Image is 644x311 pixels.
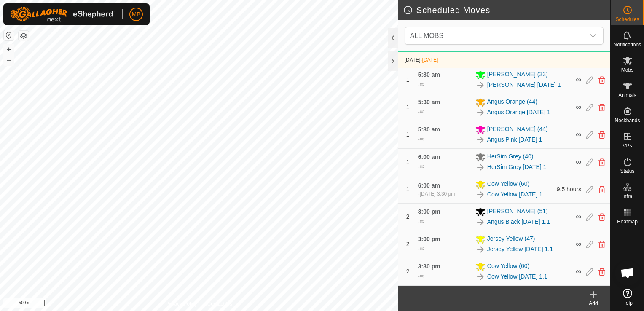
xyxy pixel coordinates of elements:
[406,241,410,247] span: 2
[420,217,424,225] span: ∞
[576,158,581,166] span: ∞
[420,135,424,142] span: ∞
[418,216,424,226] div: -
[622,194,632,199] span: Infra
[10,7,115,22] img: Gallagher Logo
[420,163,424,170] span: ∞
[406,76,410,83] span: 1
[487,272,547,281] a: Cow Yellow [DATE] 1.1
[614,42,641,47] span: Notifications
[4,30,14,40] button: Reset Map
[418,71,440,78] span: 5:30 am
[420,191,455,197] span: [DATE] 3:30 pm
[487,180,529,190] span: Cow Yellow (60)
[487,70,548,80] span: [PERSON_NAME] (33)
[418,107,424,117] div: -
[475,272,486,282] img: To
[407,27,585,44] span: ALL MOBS
[406,268,410,275] span: 2
[614,118,640,123] span: Neckbands
[207,300,232,308] a: Contact Us
[576,240,581,248] span: ∞
[420,272,424,279] span: ∞
[19,31,29,41] button: Map Layers
[487,97,537,107] span: Angus Orange (44)
[617,219,638,224] span: Heatmap
[418,79,424,89] div: -
[611,285,644,309] a: Help
[487,108,550,117] a: Angus Orange [DATE] 1
[487,135,542,144] a: Angus Pink [DATE] 1
[132,10,141,19] span: MB
[620,169,634,174] span: Status
[406,186,410,193] span: 1
[576,212,581,221] span: ∞
[487,152,534,162] span: HerSim Grey (40)
[418,134,424,144] div: -
[621,67,633,72] span: Mobs
[418,236,440,242] span: 3:00 pm
[487,234,535,244] span: Jersey Yellow (47)
[166,300,197,308] a: Privacy Policy
[406,104,410,110] span: 1
[405,57,421,63] span: [DATE]
[418,182,440,189] span: 6:00 am
[418,126,440,133] span: 5:30 am
[576,103,581,111] span: ∞
[4,55,14,65] button: –
[487,190,542,199] a: Cow Yellow [DATE] 1
[487,217,550,226] a: Angus Black [DATE] 1.1
[577,300,610,307] div: Add
[487,245,553,254] a: Jersey Yellow [DATE] 1.1
[418,271,424,281] div: -
[410,32,443,39] span: ALL MOBS
[406,213,410,220] span: 2
[406,158,410,165] span: 1
[475,217,486,227] img: To
[403,5,610,15] h2: Scheduled Moves
[418,263,440,270] span: 3:30 pm
[475,135,486,145] img: To
[487,207,548,217] span: [PERSON_NAME] (51)
[623,143,632,148] span: VPs
[576,267,581,276] span: ∞
[475,190,486,200] img: To
[418,161,424,172] div: -
[418,99,440,105] span: 5:30 am
[615,260,640,286] a: Open chat
[418,153,440,160] span: 6:00 am
[615,17,639,22] span: Schedules
[475,162,486,172] img: To
[418,190,455,198] div: -
[487,80,561,89] a: [PERSON_NAME] [DATE] 1
[420,245,424,252] span: ∞
[418,244,424,254] div: -
[487,125,548,135] span: [PERSON_NAME] (44)
[422,57,438,63] span: [DATE]
[487,262,529,272] span: Cow Yellow (60)
[418,208,440,215] span: 3:00 pm
[475,107,486,118] img: To
[618,93,636,98] span: Animals
[420,108,424,115] span: ∞
[622,300,633,306] span: Help
[557,186,581,193] span: 9.5 hours
[487,163,547,172] a: HerSim Grey [DATE] 1
[420,80,424,88] span: ∞
[585,27,601,44] div: dropdown trigger
[406,131,410,138] span: 1
[576,130,581,139] span: ∞
[475,80,486,90] img: To
[576,75,581,84] span: ∞
[421,57,438,63] span: -
[4,44,14,54] button: +
[475,244,486,255] img: To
